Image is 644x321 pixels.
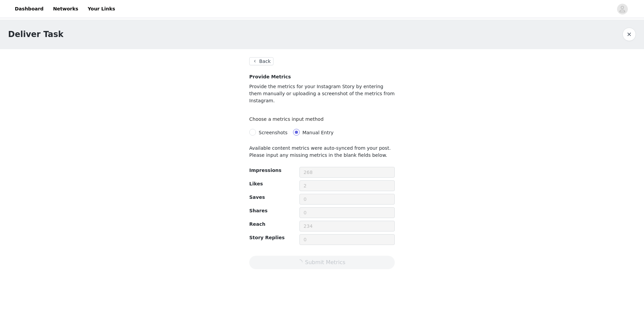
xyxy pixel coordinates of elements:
[299,194,395,205] input: 0
[299,167,395,178] input: 0
[249,57,273,65] button: Back
[249,256,395,269] button: icon: loadingSubmit Metrics
[49,1,82,16] a: Networks
[249,83,395,104] p: Provide the metrics for your Instagram Story by entering them manually or uploading a screenshot ...
[259,130,288,135] span: Screenshots
[249,181,263,186] span: Likes
[249,194,265,200] span: Saves
[84,1,119,16] a: Your Links
[299,180,395,191] input: 0
[299,221,395,231] input: 0
[249,116,327,122] label: Choose a metrics input method
[299,207,395,218] input: 0
[8,28,63,40] h1: Deliver Task
[11,1,47,16] a: Dashboard
[299,234,395,245] input: 0
[249,235,285,240] span: Story Replies
[249,208,267,213] span: Shares
[302,130,334,135] span: Manual Entry
[619,4,625,14] div: avatar
[249,168,282,173] span: Impressions
[249,73,395,80] h4: Provide Metrics
[249,145,395,159] p: Available content metrics were auto-synced from your post. Please input any missing metrics in th...
[249,221,265,227] span: Reach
